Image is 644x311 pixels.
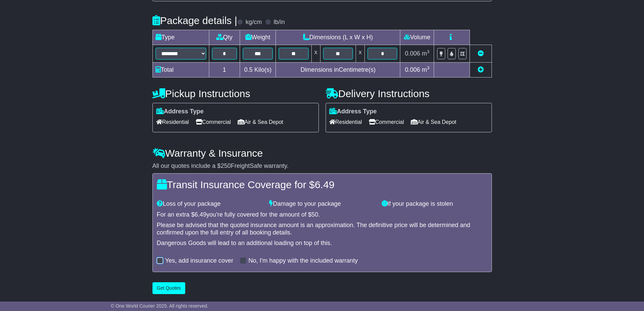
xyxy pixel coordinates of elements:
span: Commercial [196,117,231,127]
label: Address Type [329,108,377,115]
h4: Package details | [152,15,237,26]
a: Add new item [478,66,484,73]
span: Air & Sea Depot [411,117,456,127]
span: 0.006 [405,50,420,57]
div: All our quotes include a $ FreightSafe warranty. [152,162,492,170]
h4: Delivery Instructions [326,88,492,99]
span: © One World Courier 2025. All rights reserved. [111,303,209,309]
td: Total [152,62,209,77]
td: Weight [240,30,276,45]
span: 250 [221,162,231,169]
span: Residential [156,117,189,127]
div: Please be advised that the quoted insurance amount is an approximation. The definitive price will... [157,222,487,236]
sup: 3 [427,49,430,54]
td: Type [152,30,209,45]
span: 0.006 [405,66,420,73]
td: 1 [209,62,240,77]
div: Damage to your package [266,200,378,208]
button: Get Quotes [152,282,186,294]
h4: Transit Insurance Coverage for $ [157,179,487,190]
td: Dimensions (L x W x H) [276,30,400,45]
td: x [356,45,365,62]
sup: 3 [427,65,430,70]
span: 0.5 [244,66,253,73]
a: Remove this item [478,50,484,57]
span: 6.49 [195,211,207,218]
span: Residential [329,117,362,127]
div: For an extra $ you're fully covered for the amount of $ . [157,211,487,219]
span: 6.49 [315,179,334,190]
span: Air & Sea Depot [238,117,283,127]
span: m [422,66,430,73]
label: No, I'm happy with the included warranty [248,257,358,265]
h4: Pickup Instructions [152,88,319,99]
label: kg/cm [245,19,262,26]
td: Dimensions in Centimetre(s) [276,62,400,77]
h4: Warranty & Insurance [152,148,492,159]
span: Commercial [369,117,404,127]
span: m [422,50,430,57]
div: Dangerous Goods will lead to an additional loading on top of this. [157,240,487,247]
label: Yes, add insurance cover [165,257,233,265]
td: x [311,45,320,62]
div: If your package is stolen [378,200,491,208]
span: 50 [311,211,318,218]
div: Loss of your package [153,200,266,208]
td: Qty [209,30,240,45]
label: lb/in [273,19,285,26]
td: Kilo(s) [240,62,276,77]
td: Volume [400,30,434,45]
label: Address Type [156,108,204,115]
